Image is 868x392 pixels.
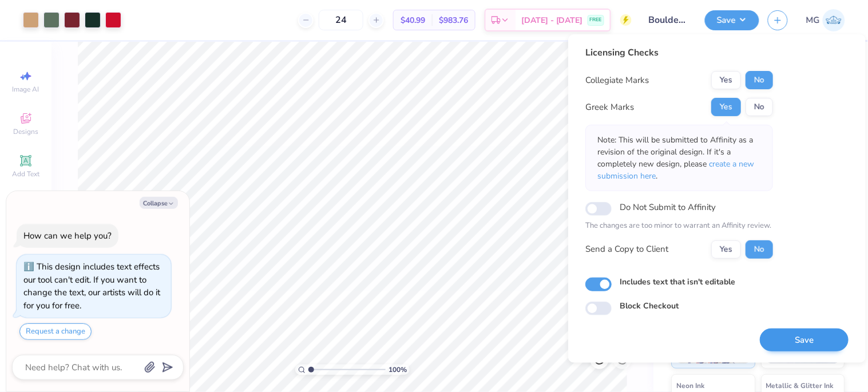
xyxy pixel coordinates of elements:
div: Collegiate Marks [585,74,649,87]
button: Request a change [19,323,92,340]
a: MG [806,9,845,31]
input: Untitled Design [640,9,696,31]
button: Yes [711,98,741,116]
span: $40.99 [401,14,425,26]
button: Yes [711,240,741,259]
span: [DATE] - [DATE] [521,14,583,26]
button: Save [760,328,849,352]
label: Includes text that isn't editable [620,276,735,288]
button: No [746,71,773,89]
span: MG [806,14,820,27]
button: No [746,240,773,259]
button: Yes [711,71,741,89]
div: Send a Copy to Client [585,243,668,256]
span: Image AI [13,85,39,94]
div: Greek Marks [585,101,634,114]
p: The changes are too minor to warrant an Affinity review. [585,220,773,232]
span: Metallic & Glitter Ink [767,379,834,391]
img: Michael Galon [823,9,845,31]
span: FREE [590,16,602,24]
div: Licensing Checks [585,46,773,60]
span: $983.76 [439,14,468,26]
div: How can we help you? [23,230,112,241]
span: 100 % [389,365,407,375]
p: Note: This will be submitted to Affinity as a revision of the original design. If it's a complete... [597,134,761,182]
label: Do Not Submit to Affinity [620,200,716,215]
span: Add Text [12,169,39,179]
button: Collapse [140,197,178,209]
label: Block Checkout [620,300,679,312]
span: Designs [13,127,38,136]
input: – – [319,10,363,30]
button: No [746,98,773,116]
div: This design includes text effects our tool can't edit. If you want to change the text, our artist... [23,261,160,311]
span: Neon Ink [677,379,705,391]
button: Save [705,10,759,30]
span: create a new submission here [597,159,754,181]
